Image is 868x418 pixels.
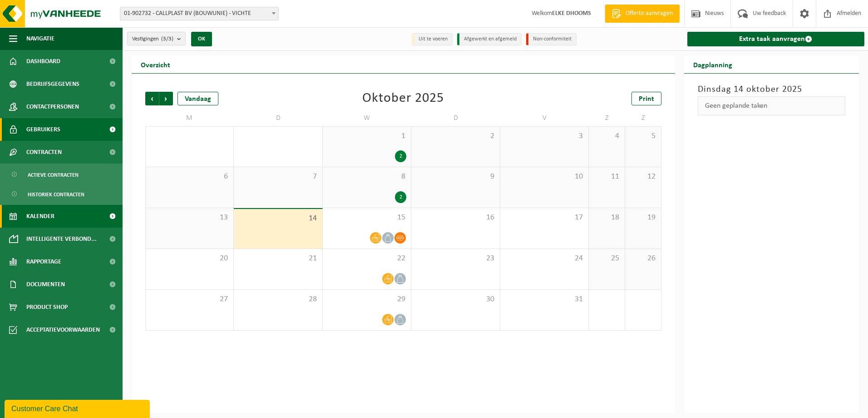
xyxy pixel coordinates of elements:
span: 12 [630,172,656,182]
span: 2 [416,131,495,141]
button: OK [191,32,212,46]
span: 3 [505,131,584,141]
span: 11 [593,172,620,182]
span: Volgende [159,92,173,105]
span: 23 [416,254,495,264]
span: 6 [150,172,229,182]
a: Offerte aanvragen [605,5,680,23]
span: Kalender [26,205,54,228]
div: 2 [395,150,406,162]
button: Vestigingen(3/3) [127,32,186,45]
td: D [411,110,500,126]
h2: Dagplanning [684,55,741,73]
span: 21 [238,254,317,264]
span: 5 [630,131,656,141]
span: Product Shop [26,296,68,318]
span: 13 [150,213,229,223]
span: 7 [238,172,317,182]
span: 14 [238,214,317,224]
span: Print [639,95,654,103]
td: Z [625,110,661,126]
span: Intelligente verbond... [26,228,97,250]
div: Vandaag [178,92,218,105]
td: M [145,110,234,126]
span: 19 [630,213,656,223]
h2: Overzicht [132,55,179,73]
span: Vorige [145,92,159,105]
span: Contracten [26,141,62,164]
td: Z [589,110,625,126]
a: Actieve contracten [2,166,120,183]
span: 26 [630,254,656,264]
span: Dashboard [26,50,60,73]
span: 10 [505,172,584,182]
span: 24 [505,254,584,264]
li: Non-conformiteit [526,33,577,45]
div: 2 [395,191,406,203]
span: 30 [416,294,495,304]
span: 20 [150,254,229,264]
span: Historiek contracten [28,186,84,203]
span: 8 [327,172,406,182]
span: Rapportage [26,250,61,273]
span: Navigatie [26,27,54,50]
div: Oktober 2025 [362,92,444,105]
span: 16 [416,213,495,223]
td: D [234,110,322,126]
span: Documenten [26,273,65,296]
span: Actieve contracten [28,166,79,184]
span: Contactpersonen [26,95,79,118]
span: 29 [327,294,406,304]
span: 18 [593,213,620,223]
li: Uit te voeren [412,33,453,45]
span: Gebruikers [26,118,60,141]
span: Offerte aanvragen [623,9,675,18]
td: V [500,110,589,126]
li: Afgewerkt en afgemeld [457,33,522,45]
a: Extra taak aanvragen [687,32,865,46]
span: 28 [238,294,317,304]
td: W [323,110,411,126]
span: 22 [327,254,406,264]
span: 01-902732 - CALLPLAST BV (BOUWUNIE) - VICHTE [120,7,278,20]
span: 27 [150,294,229,304]
div: Geen geplande taken [698,96,846,115]
span: 01-902732 - CALLPLAST BV (BOUWUNIE) - VICHTE [120,7,279,20]
span: 15 [327,213,406,223]
h3: Dinsdag 14 oktober 2025 [698,83,846,96]
a: Print [631,92,661,105]
span: Vestigingen [132,32,173,46]
strong: ELKE DHOOMS [552,10,591,17]
span: Acceptatievoorwaarden [26,318,100,341]
span: 4 [593,131,620,141]
iframe: chat widget [5,398,152,418]
a: Historiek contracten [2,185,120,203]
span: 31 [505,294,584,304]
count: (3/3) [161,36,173,42]
span: 17 [505,213,584,223]
span: 9 [416,172,495,182]
span: Bedrijfsgegevens [26,73,79,95]
span: 1 [327,131,406,141]
span: 25 [593,254,620,264]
